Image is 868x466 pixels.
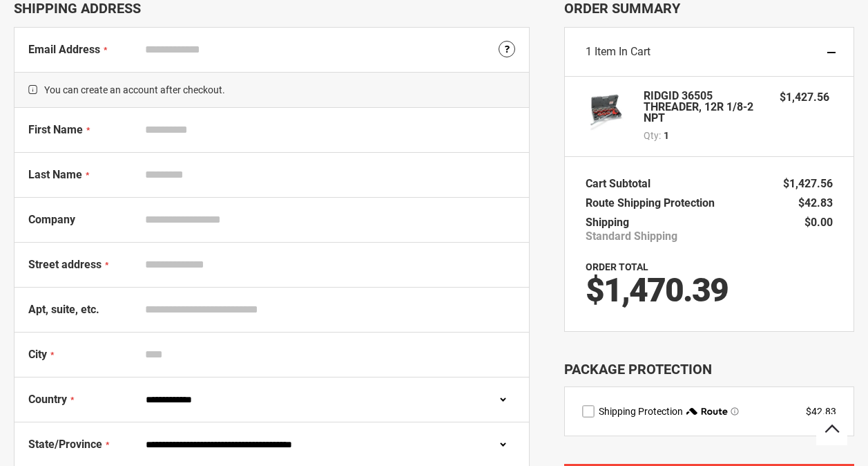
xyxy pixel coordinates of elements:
strong: RIDGID 36505 THREADER, 12R 1/8-2 NPT [644,91,766,124]
span: Street address [28,258,102,271]
span: Country [28,393,67,406]
span: Company [28,213,75,226]
span: State/Province [28,438,102,451]
strong: Order Total [586,261,648,272]
span: You can create an account after checkout. [15,72,529,108]
span: $1,470.39 [586,270,728,310]
span: First Name [28,123,83,136]
span: Shipping Protection [599,406,683,417]
div: route shipping protection selector element [582,404,836,418]
span: Apt, suite, etc. [28,303,99,316]
th: Route Shipping Protection [586,194,722,213]
span: Standard Shipping [586,230,677,243]
span: 1 [664,129,669,142]
span: Learn more [731,407,739,416]
div: $42.83 [806,404,836,418]
div: Package Protection [564,360,854,380]
span: Shipping [586,216,629,229]
span: $1,427.56 [780,91,829,104]
span: Email Address [28,43,100,56]
span: Last Name [28,168,82,181]
span: Item in Cart [595,45,650,58]
span: 1 [586,45,592,58]
span: Qty [644,130,659,141]
span: $0.00 [804,216,833,229]
span: $42.83 [798,196,833,209]
th: Cart Subtotal [586,174,657,194]
img: RIDGID 36505 THREADER, 12R 1/8-2 NPT [586,91,627,132]
span: City [28,348,47,361]
span: $1,427.56 [783,177,833,190]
